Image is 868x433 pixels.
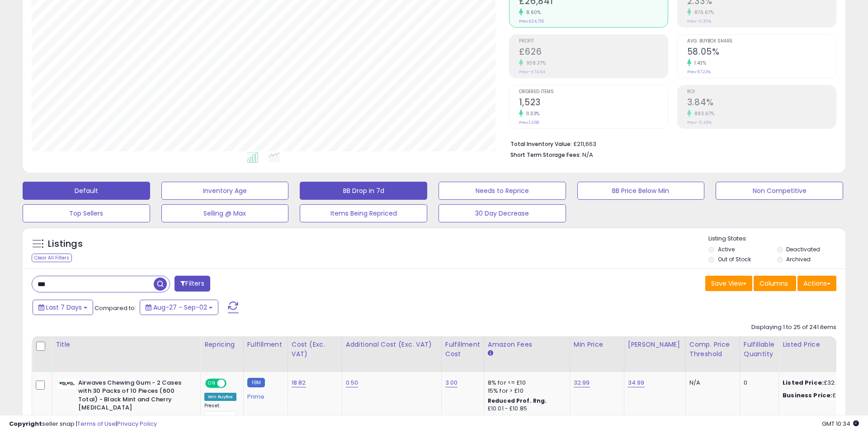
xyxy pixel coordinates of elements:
button: Selling @ Max [161,204,289,222]
button: Actions [797,276,836,291]
img: 31F5jZrWcXL._SL40_.jpg [58,379,76,389]
small: 1.43% [691,60,707,66]
a: Privacy Policy [117,419,157,428]
button: Inventory Age [161,182,289,200]
div: Additional Cost (Exc. VAT) [346,340,438,349]
button: Aug-27 - Sep-02 [140,300,218,315]
small: 11.33% [523,110,540,117]
div: 0 [744,379,772,387]
div: Amazon Fees [488,340,566,349]
div: Clear All Filters [32,254,72,262]
span: ROI [687,89,836,94]
div: Fulfillment [247,340,284,349]
b: Total Inventory Value: [510,140,572,148]
button: Items Being Repriced [300,204,427,222]
div: Listed Price [783,340,861,349]
span: OFF [225,379,240,387]
label: Archived [786,255,811,263]
div: Fulfillable Quantity [744,340,775,359]
label: Deactivated [786,245,820,253]
a: 32.99 [574,378,590,387]
div: £10.01 - £10.85 [488,405,563,413]
div: [PERSON_NAME] [628,340,682,349]
h2: £626 [519,47,668,59]
div: 15% for > £10 [488,387,563,395]
b: Short Term Storage Fees: [510,151,581,159]
div: Comp. Price Threshold [689,340,736,359]
div: 8% for <= £10 [488,379,563,387]
b: Listed Price: [783,378,824,387]
div: N/A [689,379,733,387]
h2: 58.05% [687,47,836,59]
div: seller snap | | [9,420,157,428]
small: Prev: £24,716 [519,19,544,24]
span: Compared to: [94,304,136,312]
button: Save View [705,276,752,291]
strong: Copyright [9,419,42,428]
h2: 1,523 [519,97,668,109]
div: Preset: [204,403,236,423]
button: Columns [754,276,796,291]
small: FBM [247,378,265,387]
b: Reduced Prof. Rng. [488,397,547,405]
button: Top Sellers [23,204,150,222]
a: 34.99 [628,378,645,387]
span: Avg. Buybox Share [687,39,836,44]
label: Out of Stock [718,255,751,263]
div: Repricing [204,340,240,349]
h5: Listings [48,238,83,250]
span: ON [206,379,217,387]
div: Fulfillment Cost [445,340,480,359]
small: 938.37% [523,60,546,66]
small: Prev: -0.49% [687,120,712,125]
h2: 3.84% [687,97,836,109]
a: Terms of Use [77,419,116,428]
div: Min Price [574,340,620,349]
span: Columns [759,279,788,288]
li: £211,663 [510,138,830,149]
div: Title [56,340,197,349]
small: Prev: 57.23% [687,69,711,75]
span: 2025-09-10 10:34 GMT [822,419,859,428]
p: Listing States: [708,235,845,243]
div: Win BuyBox [204,393,236,401]
div: £32.99 [783,379,858,387]
b: Business Price: [783,391,832,400]
button: Filters [175,276,210,292]
span: Ordered Items [519,89,668,94]
a: 0.50 [346,378,359,387]
div: £32.99 [783,391,858,400]
small: 876.67% [691,9,714,16]
label: Active [718,245,735,253]
span: N/A [582,151,593,159]
button: Non Competitive [716,182,843,200]
a: 3.00 [445,378,458,387]
button: BB Price Below Min [577,182,705,200]
small: Prev: -£74.64 [519,69,545,75]
button: Needs to Reprice [439,182,566,200]
b: Airwaves Chewing Gum - 2 Cases with 30 Packs of 10 Pieces (600 Total) - Black Mint and Cherry [ME... [78,379,188,414]
small: 8.60% [523,9,541,16]
div: Prime [247,390,281,400]
a: 18.82 [292,378,306,387]
button: 30 Day Decrease [439,204,566,222]
small: Amazon Fees. [488,349,493,358]
div: Cost (Exc. VAT) [292,340,338,359]
small: 883.67% [691,110,715,117]
div: Displaying 1 to 25 of 241 items [751,323,836,332]
span: Last 7 Days [46,303,82,312]
span: Profit [519,39,668,44]
button: Last 7 Days [33,300,93,315]
small: Prev: 1,368 [519,120,539,125]
button: Default [23,182,150,200]
small: Prev: -0.30% [687,19,711,24]
button: BB Drop in 7d [300,182,427,200]
span: Aug-27 - Sep-02 [153,303,207,312]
